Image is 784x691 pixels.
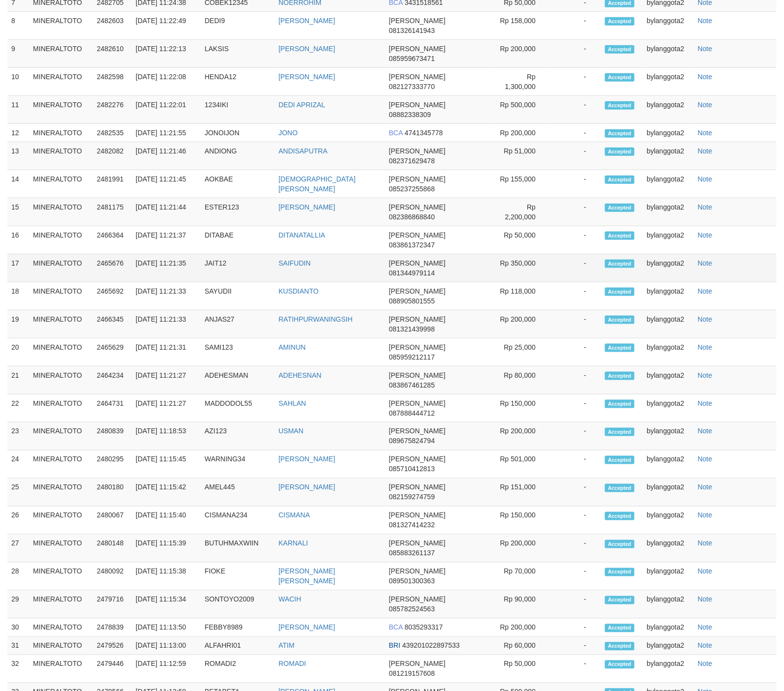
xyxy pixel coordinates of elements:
[132,591,201,619] td: [DATE] 11:15:34
[93,12,132,40] td: 2482603
[132,226,201,254] td: [DATE] 11:21:37
[389,455,446,463] span: [PERSON_NAME]
[491,198,550,226] td: Rp 2,200,000
[29,282,93,310] td: MINERALTOTO
[698,17,713,25] a: Note
[201,198,274,226] td: ESTER123
[550,507,601,535] td: -
[132,535,201,563] td: [DATE] 11:15:39
[643,535,694,563] td: bylanggota2
[132,40,201,68] td: [DATE] 11:22:13
[7,142,29,170] td: 13
[201,124,274,142] td: JONOIJON
[389,73,446,81] span: [PERSON_NAME]
[93,563,132,591] td: 2480092
[93,507,132,535] td: 2480067
[550,198,601,226] td: -
[278,596,301,603] a: WACIH
[605,400,634,408] span: Accepted
[605,316,634,324] span: Accepted
[278,129,298,137] a: JONO
[698,259,713,267] a: Note
[698,45,713,53] a: Note
[389,315,446,323] span: [PERSON_NAME]
[7,170,29,198] td: 14
[698,483,713,491] a: Note
[132,394,201,422] td: [DATE] 11:21:27
[201,366,274,394] td: ADEHESMAN
[278,147,328,155] a: ANDISAPUTRA
[389,511,446,519] span: [PERSON_NAME]
[132,366,201,394] td: [DATE] 11:21:27
[605,288,634,296] span: Accepted
[389,83,435,90] span: 082127333770
[605,540,634,548] span: Accepted
[698,203,713,211] a: Note
[93,226,132,254] td: 2466364
[7,451,29,479] td: 24
[93,338,132,366] td: 2465629
[643,310,694,338] td: bylanggota2
[698,568,713,575] a: Note
[201,591,274,619] td: SONTOYO2009
[132,96,201,124] td: [DATE] 11:22:01
[201,40,274,68] td: LAKSIS
[29,338,93,366] td: MINERALTOTO
[132,422,201,451] td: [DATE] 11:18:53
[491,40,550,68] td: Rp 200,000
[7,366,29,394] td: 21
[698,455,713,463] a: Note
[7,226,29,254] td: 16
[605,129,634,138] span: Accepted
[93,451,132,479] td: 2480295
[389,111,431,119] span: 08882338309
[93,310,132,338] td: 2466345
[389,175,446,183] span: [PERSON_NAME]
[605,512,634,520] span: Accepted
[698,231,713,239] a: Note
[491,254,550,282] td: Rp 350,000
[7,394,29,422] td: 22
[132,338,201,366] td: [DATE] 11:21:31
[132,282,201,310] td: [DATE] 11:21:33
[7,422,29,451] td: 23
[550,254,601,282] td: -
[550,68,601,96] td: -
[389,399,446,407] span: [PERSON_NAME]
[491,338,550,366] td: Rp 25,000
[550,142,601,170] td: -
[389,147,446,155] span: [PERSON_NAME]
[29,479,93,507] td: MINERALTOTO
[278,315,353,323] a: RATIHPURWANINGSIH
[550,535,601,563] td: -
[93,198,132,226] td: 2481175
[278,427,303,435] a: USMAN
[93,68,132,96] td: 2482598
[93,254,132,282] td: 2465676
[201,535,274,563] td: BUTUHMAXWIIN
[389,259,446,267] span: [PERSON_NAME]
[491,142,550,170] td: Rp 51,000
[278,101,325,109] a: DEDI APRIZAL
[278,540,308,547] a: KARNALI
[201,282,274,310] td: SAYUDII
[550,226,601,254] td: -
[698,343,713,351] a: Note
[29,591,93,619] td: MINERALTOTO
[201,479,274,507] td: AMEL445
[389,241,435,249] span: 083861372347
[29,142,93,170] td: MINERALTOTO
[389,157,435,165] span: 082371629478
[491,451,550,479] td: Rp 501,000
[643,507,694,535] td: bylanggota2
[278,642,294,650] a: ATIM
[389,203,446,211] span: [PERSON_NAME]
[389,231,446,239] span: [PERSON_NAME]
[550,338,601,366] td: -
[7,12,29,40] td: 8
[29,198,93,226] td: MINERALTOTO
[389,55,435,62] span: 085959673471
[491,96,550,124] td: Rp 500,000
[93,170,132,198] td: 2481991
[643,124,694,142] td: bylanggota2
